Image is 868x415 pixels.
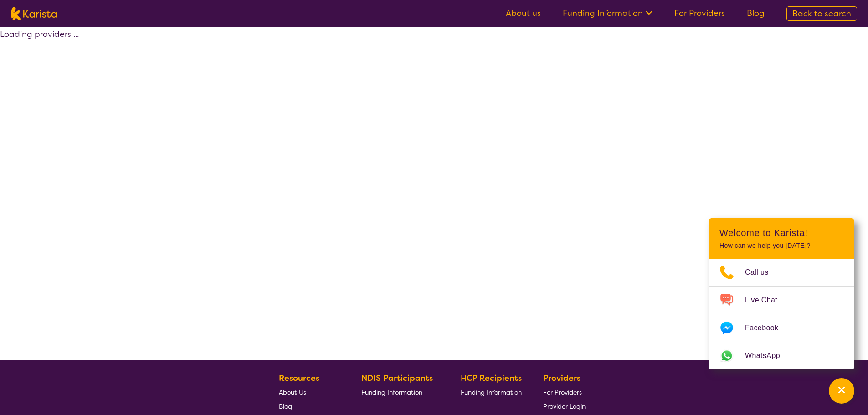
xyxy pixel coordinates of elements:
[361,388,422,396] span: Funding Information
[709,218,854,369] div: Channel Menu
[563,8,652,19] a: Funding Information
[279,399,340,413] a: Blog
[543,373,580,384] b: Providers
[543,388,582,396] span: For Providers
[674,8,725,19] a: For Providers
[745,266,780,279] span: Call us
[709,342,854,369] a: Web link opens in a new tab.
[745,349,791,363] span: WhatsApp
[461,385,522,399] a: Funding Information
[745,321,789,335] span: Facebook
[279,388,306,396] span: About Us
[829,378,854,404] button: Channel Menu
[719,242,843,250] p: How can we help you [DATE]?
[745,293,788,307] span: Live Chat
[361,385,440,399] a: Funding Information
[543,385,586,399] a: For Providers
[461,373,522,384] b: HCP Recipients
[279,373,319,384] b: Resources
[279,385,340,399] a: About Us
[506,8,541,19] a: About us
[786,6,857,21] a: Back to search
[747,8,765,19] a: Blog
[279,402,292,410] span: Blog
[543,402,586,410] span: Provider Login
[461,388,522,396] span: Funding Information
[792,8,851,19] span: Back to search
[361,373,433,384] b: NDIS Participants
[719,227,843,238] h2: Welcome to Karista!
[543,399,586,413] a: Provider Login
[709,259,854,369] ul: Choose channel
[11,7,57,20] img: Karista logo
